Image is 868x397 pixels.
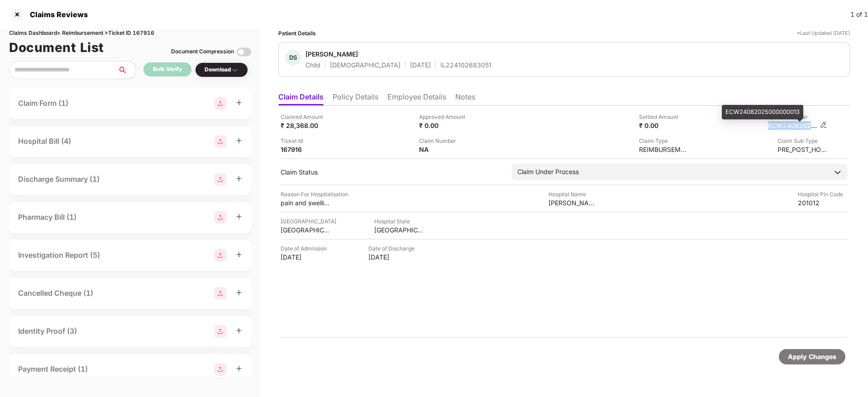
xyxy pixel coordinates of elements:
[455,92,475,105] li: Notes
[18,288,93,299] div: Cancelled Cheque (1)
[281,253,330,261] div: [DATE]
[236,137,242,144] span: plus
[281,244,330,253] div: Date of Admission
[305,61,320,69] div: Child
[330,61,401,69] div: [DEMOGRAPHIC_DATA]
[333,92,378,105] li: Policy Details
[639,113,689,121] div: Settled Amount
[171,47,234,56] div: Document Compression
[18,136,71,147] div: Hospital Bill (4)
[548,190,598,198] div: Hospital Name
[798,198,848,207] div: 201012
[9,38,104,57] h1: Document List
[117,66,136,74] span: search
[214,211,227,224] img: svg+xml;base64,PHN2ZyBpZD0iR3JvdXBfMjg4MTMiIGRhdGEtbmFtZT0iR3JvdXAgMjg4MTMiIHhtbG5zPSJodHRwOi8vd3...
[278,29,316,38] div: Patient Details
[214,173,227,186] img: svg+xml;base64,PHN2ZyBpZD0iR3JvdXBfMjg4MTMiIGRhdGEtbmFtZT0iR3JvdXAgMjg4MTMiIHhtbG5zPSJodHRwOi8vd3...
[410,61,431,69] div: [DATE]
[788,352,836,362] div: Apply Changes
[214,363,227,376] img: svg+xml;base64,PHN2ZyBpZD0iR3JvdXBfMjg4MTMiIGRhdGEtbmFtZT0iR3JvdXAgMjg4MTMiIHhtbG5zPSJodHRwOi8vd3...
[722,105,803,119] div: ECW24082025000000013
[278,92,324,105] li: Claim Details
[236,289,242,296] span: plus
[281,168,503,176] div: Claim Status
[18,98,68,109] div: Claim Form (1)
[18,326,77,337] div: Identity Proof (3)
[285,50,301,66] div: DS
[231,66,238,74] img: svg+xml;base64,PHN2ZyBpZD0iRHJvcGRvd24tMzJ4MzIiIHhtbG5zPSJodHRwOi8vd3d3LnczLm9yZy8yMDAwL3N2ZyIgd2...
[798,190,848,198] div: Hospital Pin Code
[281,226,330,234] div: [GEOGRAPHIC_DATA]
[214,135,227,148] img: svg+xml;base64,PHN2ZyBpZD0iR3JvdXBfMjg4MTMiIGRhdGEtbmFtZT0iR3JvdXAgMjg4MTMiIHhtbG5zPSJodHRwOi8vd3...
[387,92,446,105] li: Employee Details
[419,145,469,154] div: NA
[517,167,579,177] div: Claim Under Process
[281,145,330,154] div: 167916
[214,97,227,110] img: svg+xml;base64,PHN2ZyBpZD0iR3JvdXBfMjg4MTMiIGRhdGEtbmFtZT0iR3JvdXAgMjg4MTMiIHhtbG5zPSJodHRwOi8vd3...
[797,29,850,38] div: *Last Updated [DATE]
[236,327,242,334] span: plus
[18,364,88,375] div: Payment Receipt (1)
[777,137,827,145] div: Claim Sub Type
[236,99,242,106] span: plus
[18,212,76,223] div: Pharmacy Bill (1)
[374,217,424,226] div: Hospital State
[281,113,330,121] div: Claimed Amount
[281,121,330,130] div: ₹ 28,368.00
[833,168,842,177] img: downArrowIcon
[153,65,182,74] div: Bulk Verify
[419,137,469,145] div: Claim Number
[368,244,418,253] div: Date of Discharge
[548,198,598,207] div: [PERSON_NAME] ORTHOPAEDIC TRAUMA CENTRE
[18,250,100,261] div: Investigation Report (5)
[368,253,418,261] div: [DATE]
[18,174,100,185] div: Discharge Summary (1)
[205,66,238,74] div: Download
[236,365,242,372] span: plus
[236,251,242,258] span: plus
[440,61,491,69] div: IL224102683051
[214,287,227,300] img: svg+xml;base64,PHN2ZyBpZD0iR3JvdXBfMjg4MTMiIGRhdGEtbmFtZT0iR3JvdXAgMjg4MTMiIHhtbG5zPSJodHRwOi8vd3...
[9,29,251,38] div: Claims Dashboard > Reimbursement > Ticket ID 167916
[236,175,242,182] span: plus
[214,325,227,338] img: svg+xml;base64,PHN2ZyBpZD0iR3JvdXBfMjg4MTMiIGRhdGEtbmFtZT0iR3JvdXAgMjg4MTMiIHhtbG5zPSJodHRwOi8vd3...
[419,121,469,130] div: ₹ 0.00
[639,121,689,130] div: ₹ 0.00
[24,10,88,19] div: Claims Reviews
[237,45,251,59] img: svg+xml;base64,PHN2ZyBpZD0iVG9nZ2xlLTMyeDMyIiB4bWxucz0iaHR0cDovL3d3dy53My5vcmcvMjAwMC9zdmciIHdpZH...
[117,61,136,79] button: search
[305,50,358,58] div: [PERSON_NAME]
[639,137,689,145] div: Claim Type
[777,145,827,154] div: PRE_POST_HOSPITALIZATION_REIMBURSEMENT
[236,213,242,220] span: plus
[281,217,336,226] div: [GEOGRAPHIC_DATA]
[281,137,330,145] div: Ticket Id
[850,9,868,19] div: 1 of 1
[281,190,348,198] div: Reason For Hospitalisation
[820,121,827,128] img: svg+xml;base64,PHN2ZyBpZD0iRWRpdC0zMngzMiIgeG1sbnM9Imh0dHA6Ly93d3cudzMub3JnLzIwMDAvc3ZnIiB3aWR0aD...
[768,121,818,130] div: ECW24082025000000013
[374,226,424,234] div: [GEOGRAPHIC_DATA]
[281,198,330,207] div: pain and swelling lower left side leg
[419,113,469,121] div: Approved Amount
[639,145,689,154] div: REIMBURSEMENT
[214,249,227,262] img: svg+xml;base64,PHN2ZyBpZD0iR3JvdXBfMjg4MTMiIGRhdGEtbmFtZT0iR3JvdXAgMjg4MTMiIHhtbG5zPSJodHRwOi8vd3...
